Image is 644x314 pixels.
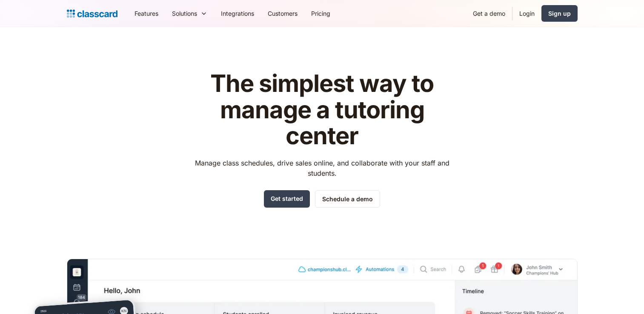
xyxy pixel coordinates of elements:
[315,190,380,208] a: Schedule a demo
[67,8,117,20] a: home
[172,9,197,18] div: Solutions
[512,4,541,23] a: Login
[214,4,261,23] a: Integrations
[304,4,337,23] a: Pricing
[187,158,457,178] p: Manage class schedules, drive sales online, and collaborate with your staff and students.
[187,71,457,149] h1: The simplest way to manage a tutoring center
[128,4,165,23] a: Features
[264,190,310,208] a: Get started
[466,4,512,23] a: Get a demo
[261,4,304,23] a: Customers
[548,9,571,18] div: Sign up
[541,5,578,22] a: Sign up
[165,4,214,23] div: Solutions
